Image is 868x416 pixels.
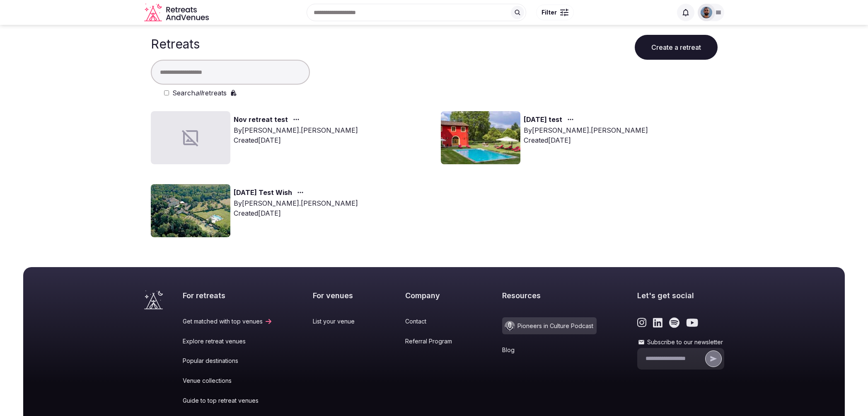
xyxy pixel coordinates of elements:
a: Blog [502,346,597,354]
span: Filter [542,8,557,17]
h2: Company [405,290,462,301]
h2: Let's get social [637,290,724,301]
button: Filter [536,5,574,20]
a: Link to the retreats and venues Youtube page [686,317,698,328]
a: Link to the retreats and venues Instagram page [637,317,647,328]
div: Created [DATE] [234,135,358,145]
a: Referral Program [405,337,462,345]
a: Pioneers in Culture Podcast [502,317,597,334]
a: Link to the retreats and venues LinkedIn page [653,317,662,328]
button: Create a retreat [635,35,718,60]
div: By [PERSON_NAME].[PERSON_NAME] [524,125,648,135]
div: By [PERSON_NAME].[PERSON_NAME] [234,125,358,135]
a: List your venue [313,317,365,326]
a: [DATE] Test Wish [234,187,292,198]
h2: For venues [313,290,365,301]
div: Created [DATE] [524,135,648,145]
img: Top retreat image for the retreat: 2024 March Test Wish [151,184,230,237]
div: Created [DATE] [234,208,358,218]
h2: For retreats [183,290,273,301]
div: By [PERSON_NAME].[PERSON_NAME] [234,198,358,208]
a: Popular destinations [183,357,273,365]
a: [DATE] test [524,114,562,125]
label: Subscribe to our newsletter [637,338,724,346]
a: Nov retreat test [234,114,288,125]
a: Link to the retreats and venues Spotify page [669,317,679,328]
a: Venue collections [183,377,273,385]
a: Visit the homepage [144,290,163,309]
svg: Retreats and Venues company logo [144,3,210,22]
a: Get matched with top venues [183,317,273,326]
a: Contact [405,317,462,326]
a: Explore retreat venues [183,337,273,345]
em: all [195,89,202,97]
img: Top retreat image for the retreat: 2024 July test [441,111,520,164]
a: Guide to top retreat venues [183,397,273,405]
label: Search retreats [172,88,227,98]
h2: Resources [502,290,597,301]
img: oliver.kattan [701,7,712,18]
h1: Retreats [151,36,200,51]
a: Visit the homepage [144,3,210,22]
